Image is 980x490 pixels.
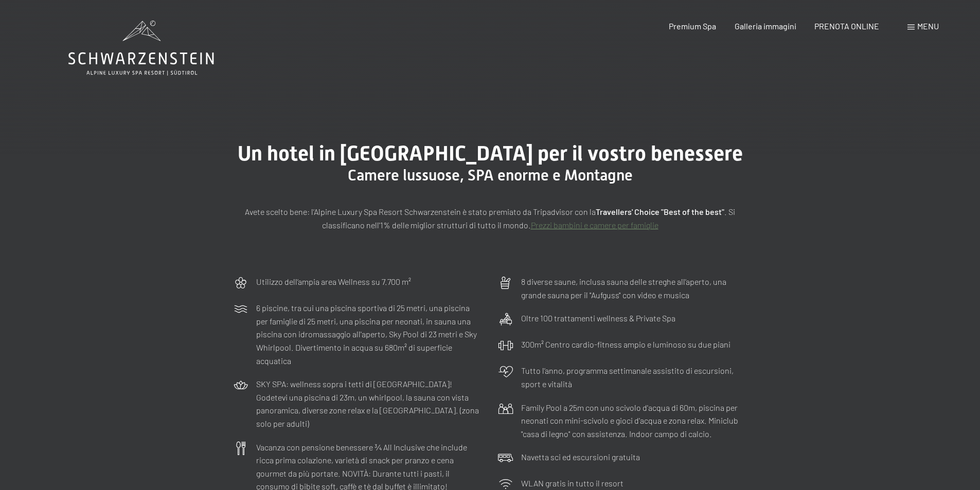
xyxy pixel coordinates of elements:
[669,21,716,31] a: Premium Spa
[521,364,747,390] p: Tutto l’anno, programma settimanale assistito di escursioni, sport e vitalità
[238,141,743,166] span: Un hotel in [GEOGRAPHIC_DATA] per il vostro benessere
[531,220,658,230] a: Prezzi bambini e camere per famiglie
[521,450,640,464] p: Navetta sci ed escursioni gratuita
[735,21,796,31] a: Galleria immagini
[521,275,747,301] p: 8 diverse saune, inclusa sauna delle streghe all’aperto, una grande sauna per il "Aufguss" con vi...
[256,301,483,367] p: 6 piscine, tra cui una piscina sportiva di 25 metri, una piscina per famiglie di 25 metri, una pi...
[521,312,675,325] p: Oltre 100 trattamenti wellness & Private Spa
[521,477,623,490] p: WLAN gratis in tutto il resort
[256,275,411,288] p: Utilizzo dell‘ampia area Wellness su 7.700 m²
[814,21,879,31] a: PRENOTA ONLINE
[521,401,747,441] p: Family Pool a 25m con uno scivolo d'acqua di 60m, piscina per neonati con mini-scivolo e gioci d'...
[348,166,633,184] span: Camere lussuose, SPA enorme e Montagne
[521,338,730,351] p: 300m² Centro cardio-fitness ampio e luminoso su due piani
[256,377,483,430] p: SKY SPA: wellness sopra i tetti di [GEOGRAPHIC_DATA]! Godetevi una piscina di 23m, un whirlpool, ...
[596,207,724,216] strong: Travellers' Choice "Best of the best"
[233,205,747,231] p: Avete scelto bene: l’Alpine Luxury Spa Resort Schwarzenstein è stato premiato da Tripadvisor con ...
[917,21,939,31] span: Menu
